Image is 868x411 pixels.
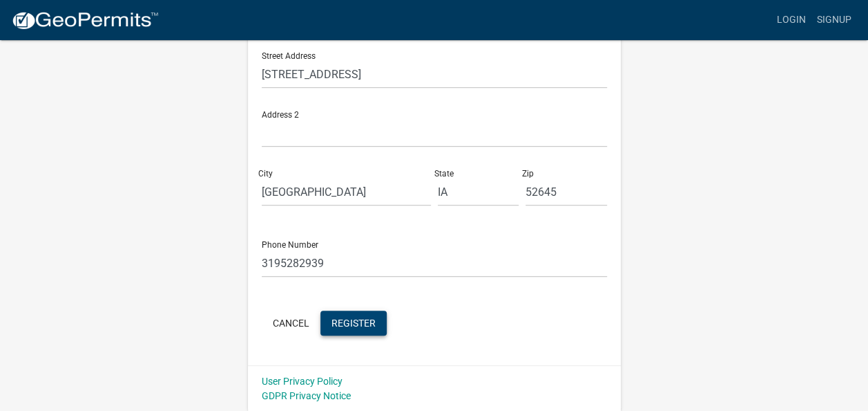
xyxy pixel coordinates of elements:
a: Signup [811,7,857,33]
span: Register [331,317,376,328]
button: Cancel [262,311,320,336]
a: Login [771,7,811,33]
a: User Privacy Policy [262,376,343,387]
a: GDPR Privacy Notice [262,390,351,401]
button: Register [320,311,387,336]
